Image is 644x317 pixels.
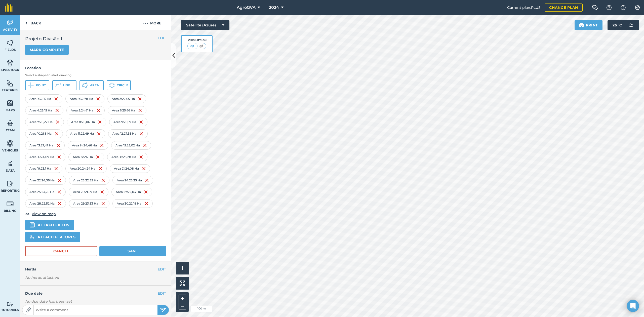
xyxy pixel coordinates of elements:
[25,232,80,242] button: Attach features
[25,153,65,161] div: Area 16 : 24,09 Ha
[69,188,108,196] div: Area 26 : 21,59 Ha
[69,176,109,184] div: Area 23 : 22,55 Ha
[111,188,152,196] div: Area 27 : 22,03 Ha
[25,65,166,71] h4: Location
[99,246,166,256] button: Save
[25,246,97,256] button: Cancel
[65,164,107,173] div: Area 20 : 24,24 Ha
[613,20,622,30] span: 26 ° C
[30,222,35,227] img: svg+xml,%3c
[68,141,108,150] div: Area 14 : 24,46 Ha
[101,177,105,183] img: svg+xml;base64,PHN2ZyB4bWxucz0iaHR0cDovL3d3dy53My5vcmcvMjAwMC9zdmciIHdpZHRoPSIxNiIgaGVpZ2h0PSIyNC...
[25,141,65,150] div: Area 13 : 27,47 Ha
[187,38,207,42] div: Visibility: On
[25,118,64,126] div: Area 7 : 26,22 Ha
[179,302,186,309] button: –
[138,107,142,113] img: svg+xml;base64,PHN2ZyB4bWxucz0iaHR0cDovL3d3dy53My5vcmcvMjAwMC9zdmciIHdpZHRoPSIxNiIgaGVpZ2h0PSIyNC...
[25,220,74,230] button: Attach fields
[579,22,584,28] img: svg+xml;base64,PHN2ZyB4bWxucz0iaHR0cDovL3d3dy53My5vcmcvMjAwMC9zdmciIHdpZHRoPSIxOSIgaGVpZ2h0PSIyNC...
[158,266,166,272] button: EDIT
[96,107,100,113] img: svg+xml;base64,PHN2ZyB4bWxucz0iaHR0cDovL3d3dy53My5vcmcvMjAwMC9zdmciIHdpZHRoPSIxNiIgaGVpZ2h0PSIyNC...
[158,291,166,296] button: EDIT
[133,15,171,30] button: More
[25,45,69,55] button: Mark complete
[7,120,14,127] img: svg+xml;base64,PD94bWwgdmVyc2lvbj0iMS4wIiBlbmNvZGluZz0idXRmLTgiPz4KPCEtLSBHZW5lcmF0b3I6IEFkb2JlIE...
[107,153,147,161] div: Area 18 : 25,28 Ha
[90,83,99,87] span: Area
[180,281,185,286] img: Four arrows, one pointing top left, one top right, one bottom right and the last bottom left
[237,5,256,11] span: AgroGVA
[144,189,148,195] img: svg+xml;base64,PHN2ZyB4bWxucz0iaHR0cDovL3d3dy53My5vcmcvMjAwMC9zdmciIHdpZHRoPSIxNiIgaGVpZ2h0PSIyNC...
[138,96,142,102] img: svg+xml;base64,PHN2ZyB4bWxucz0iaHR0cDovL3d3dy53My5vcmcvMjAwMC9zdmciIHdpZHRoPSIxNiIgaGVpZ2h0PSIyNC...
[67,118,106,126] div: Area 8 : 26,06 Ha
[25,20,27,26] img: svg+xml;base64,PHN2ZyB4bWxucz0iaHR0cDovL3d3dy53My5vcmcvMjAwMC9zdmciIHdpZHRoPSI5IiBoZWlnaHQ9IjI0Ii...
[25,176,66,184] div: Area 22 : 24,36 Ha
[627,300,639,312] div: Open Intercom Messenger
[606,5,612,10] img: A question mark icon
[100,142,104,148] img: svg+xml;base64,PHN2ZyB4bWxucz0iaHR0cDovL3d3dy53My5vcmcvMjAwMC9zdmciIHdpZHRoPSIxNiIgaGVpZ2h0PSIyNC...
[545,4,583,12] a: Change plan
[25,291,166,296] h4: Due date
[112,199,153,208] div: Area 30 : 22,18 Ha
[96,154,100,160] img: svg+xml;base64,PHN2ZyB4bWxucz0iaHR0cDovL3d3dy53My5vcmcvMjAwMC9zdmciIHdpZHRoPSIxNiIgaGVpZ2h0PSIyNC...
[56,119,60,125] img: svg+xml;base64,PHN2ZyB4bWxucz0iaHR0cDovL3d3dy53My5vcmcvMjAwMC9zdmciIHdpZHRoPSIxNiIgaGVpZ2h0PSIyNC...
[58,177,62,183] img: svg+xml;base64,PHN2ZyB4bWxucz0iaHR0cDovL3d3dy53My5vcmcvMjAwMC9zdmciIHdpZHRoPSIxNiIgaGVpZ2h0PSIyNC...
[7,99,14,107] img: svg+xml;base64,PHN2ZyB4bWxucz0iaHR0cDovL3d3dy53My5vcmcvMjAwMC9zdmciIHdpZHRoPSI1NiIgaGVpZ2h0PSI2MC...
[608,20,639,30] button: 26 °C
[110,164,150,173] div: Area 21 : 24,08 Ha
[101,201,105,207] img: svg+xml;base64,PHN2ZyB4bWxucz0iaHR0cDovL3d3dy53My5vcmcvMjAwMC9zdmciIHdpZHRoPSIxNiIgaGVpZ2h0PSIyNC...
[25,299,166,304] div: No due date has been set
[7,302,14,307] img: svg+xml;base64,PD94bWwgdmVyc2lvbj0iMS4wIiBlbmNvZGluZz0idXRmLTgiPz4KPCEtLSBHZW5lcmF0b3I6IEFkb2JlIE...
[25,94,62,103] div: Area 1 : 32,15 Ha
[57,189,61,195] img: svg+xml;base64,PHN2ZyB4bWxucz0iaHR0cDovL3d3dy53My5vcmcvMjAwMC9zdmciIHdpZHRoPSIxNiIgaGVpZ2h0PSIyNC...
[25,275,171,280] em: No herds attached
[189,44,195,49] img: svg+xml;base64,PHN2ZyB4bWxucz0iaHR0cDovL3d3dy53My5vcmcvMjAwMC9zdmciIHdpZHRoPSI1MCIgaGVpZ2h0PSI0MC...
[98,119,102,125] img: svg+xml;base64,PHN2ZyB4bWxucz0iaHR0cDovL3d3dy53My5vcmcvMjAwMC9zdmciIHdpZHRoPSIxNiIgaGVpZ2h0PSIyNC...
[97,131,101,137] img: svg+xml;base64,PHN2ZyB4bWxucz0iaHR0cDovL3d3dy53My5vcmcvMjAwMC9zdmciIHdpZHRoPSIxNiIgaGVpZ2h0PSIyNC...
[25,199,66,208] div: Area 28 : 22,52 Ha
[66,106,105,115] div: Area 5 : 24,61 Ha
[55,131,59,137] img: svg+xml;base64,PHN2ZyB4bWxucz0iaHR0cDovL3d3dy53My5vcmcvMjAwMC9zdmciIHdpZHRoPSIxNiIgaGVpZ2h0PSIyNC...
[109,118,147,126] div: Area 9 : 20,19 Ha
[66,129,105,138] div: Area 11 : 22,49 Ha
[79,80,104,90] button: Area
[25,211,56,217] button: View on map
[25,73,166,77] h3: Select a shape to start drawing
[158,35,166,41] button: EDIT
[143,142,147,148] img: svg+xml;base64,PHN2ZyB4bWxucz0iaHR0cDovL3d3dy53My5vcmcvMjAwMC9zdmciIHdpZHRoPSIxNiIgaGVpZ2h0PSIyNC...
[32,211,56,217] span: View on map
[63,83,70,87] span: Line
[142,166,146,172] img: svg+xml;base64,PHN2ZyB4bWxucz0iaHR0cDovL3d3dy53My5vcmcvMjAwMC9zdmciIHdpZHRoPSIxNiIgaGVpZ2h0PSIyNC...
[25,106,63,115] div: Area 4 : 25,15 Ha
[7,200,14,208] img: svg+xml;base64,PD94bWwgdmVyc2lvbj0iMS4wIiBlbmNvZGluZz0idXRmLTgiPz4KPCEtLSBHZW5lcmF0b3I6IEFkb2JlIE...
[108,106,146,115] div: Area 6 : 25,66 Ha
[139,119,143,125] img: svg+xml;base64,PHN2ZyB4bWxucz0iaHR0cDovL3d3dy53My5vcmcvMjAwMC9zdmciIHdpZHRoPSIxNiIgaGVpZ2h0PSIyNC...
[25,35,166,42] h2: Projeto Divisão 1
[96,96,100,102] img: svg+xml;base64,PHN2ZyB4bWxucz0iaHR0cDovL3d3dy53My5vcmcvMjAwMC9zdmciIHdpZHRoPSIxNiIgaGVpZ2h0PSIyNC...
[144,201,148,207] img: svg+xml;base64,PHN2ZyB4bWxucz0iaHR0cDovL3d3dy53My5vcmcvMjAwMC9zdmciIHdpZHRoPSIxNiIgaGVpZ2h0PSIyNC...
[54,96,58,102] img: svg+xml;base64,PHN2ZyB4bWxucz0iaHR0cDovL3d3dy53My5vcmcvMjAwMC9zdmciIHdpZHRoPSIxNiIgaGVpZ2h0PSIyNC...
[20,15,46,30] a: Back
[107,80,131,90] button: Circle
[626,20,636,30] img: svg+xml;base64,PD94bWwgdmVyc2lvbj0iMS4wIiBlbmNvZGluZz0idXRmLTgiPz4KPCEtLSBHZW5lcmF0b3I6IEFkb2JlIE...
[25,129,63,138] div: Area 10 : 21,8 Ha
[52,80,76,90] button: Line
[25,80,49,90] button: Point
[182,265,183,271] span: i
[26,307,31,312] img: Paperclip icon
[7,140,14,147] img: svg+xml;base64,PD94bWwgdmVyc2lvbj0iMS4wIiBlbmNvZGluZz0idXRmLTgiPz4KPCEtLSBHZW5lcmF0b3I6IEFkb2JlIE...
[108,129,148,138] div: Area 12 : 27,35 Ha
[25,211,30,217] img: svg+xml;base64,PHN2ZyB4bWxucz0iaHR0cDovL3d3dy53My5vcmcvMjAwMC9zdmciIHdpZHRoPSIxOCIgaGVpZ2h0PSIyNC...
[25,188,66,196] div: Area 25 : 23,75 Ha
[54,166,58,172] img: svg+xml;base64,PHN2ZyB4bWxucz0iaHR0cDovL3d3dy53My5vcmcvMjAwMC9zdmciIHdpZHRoPSIxNiIgaGVpZ2h0PSIyNC...
[507,5,541,10] span: Current plan : PLUS
[36,83,46,87] span: Point
[30,234,34,240] img: svg%3e
[58,201,62,207] img: svg+xml;base64,PHN2ZyB4bWxucz0iaHR0cDovL3d3dy53My5vcmcvMjAwMC9zdmciIHdpZHRoPSIxNiIgaGVpZ2h0PSIyNC...
[176,262,189,274] button: i
[111,141,151,150] div: Area 15 : 25,02 Ha
[139,131,143,137] img: svg+xml;base64,PHN2ZyB4bWxucz0iaHR0cDovL3d3dy53My5vcmcvMjAwMC9zdmciIHdpZHRoPSIxNiIgaGVpZ2h0PSIyNC...
[198,44,205,49] img: svg+xml;base64,PHN2ZyB4bWxucz0iaHR0cDovL3d3dy53My5vcmcvMjAwMC9zdmciIHdpZHRoPSI1MCIgaGVpZ2h0PSI0MC...
[7,19,14,26] img: svg+xml;base64,PD94bWwgdmVyc2lvbj0iMS4wIiBlbmNvZGluZz0idXRmLTgiPz4KPCEtLSBHZW5lcmF0b3I6IEFkb2JlIE...
[65,94,104,103] div: Area 2 : 32,78 Ha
